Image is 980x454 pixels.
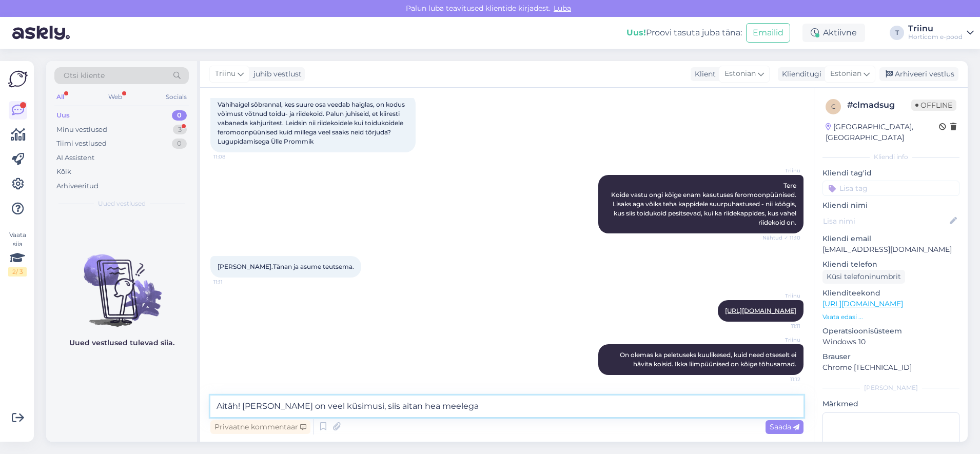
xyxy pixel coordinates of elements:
[69,338,174,348] p: Uued vestlused tulevad siia.
[802,24,865,42] div: Aktiivne
[822,259,959,270] p: Kliendi telefon
[56,110,70,121] div: Uus
[822,383,959,392] div: [PERSON_NAME]
[8,69,28,89] img: Askly Logo
[210,420,310,434] div: Privaatne kommentaar
[626,27,742,39] div: Proovi tasuta juba täna:
[823,215,948,227] input: Lisa nimi
[890,26,904,40] div: T
[822,168,959,179] p: Kliendi tag'id
[911,100,956,111] span: Offline
[8,230,27,277] div: Vaata siia
[822,233,959,244] p: Kliendi email
[56,125,107,135] div: Minu vestlused
[822,362,959,373] p: Chrome [TECHNICAL_ID]
[762,234,800,242] span: Nähtud ✓ 11:10
[46,236,197,328] img: No chats
[164,90,189,104] div: Socials
[879,67,958,81] div: Arhiveeri vestlus
[215,68,236,80] span: Triinu
[830,68,861,80] span: Estonian
[8,267,27,277] div: 2 / 3
[249,69,302,80] div: juhib vestlust
[822,312,959,322] p: Vaata edasi ...
[64,70,105,81] span: Otsi kliente
[620,351,798,368] span: On olemas ka peletuseks kuulikesed, kuid need otseselt ei hävita koisid. Ikka liimpüünised on kõi...
[691,69,716,80] div: Klient
[551,4,574,13] span: Luba
[725,307,796,314] a: [URL][DOMAIN_NAME]
[172,110,187,121] div: 0
[746,23,790,43] button: Emailid
[762,336,800,344] span: Triinu
[173,125,187,135] div: 3
[724,68,756,80] span: Estonian
[831,103,836,110] span: c
[626,28,646,37] b: Uus!
[847,99,911,111] div: # clmadsug
[213,153,252,161] span: 11:08
[822,299,903,308] a: [URL][DOMAIN_NAME]
[218,101,406,145] span: Vähihaigel sõbrannal, kes suure osa veedab haiglas, on kodus võimust võtnud toidu- ja riidekoid. ...
[762,376,800,383] span: 11:12
[218,263,354,270] span: [PERSON_NAME].Tänan ja asume teutsema.
[822,351,959,362] p: Brauser
[56,181,99,191] div: Arhiveeritud
[106,90,124,104] div: Web
[822,326,959,337] p: Operatsioonisüsteem
[908,25,963,33] div: Triinu
[822,244,959,255] p: [EMAIL_ADDRESS][DOMAIN_NAME]
[172,139,187,149] div: 0
[611,182,798,226] span: Tere Koide vastu ongi kõige enam kasutuses feromoonpüünised. Lisaks aga võiks teha kappidele suur...
[762,322,800,330] span: 11:11
[213,278,252,286] span: 11:11
[98,199,146,208] span: Uued vestlused
[56,139,107,149] div: Tiimi vestlused
[822,152,959,162] div: Kliendi info
[762,167,800,174] span: Triinu
[822,288,959,299] p: Klienditeekond
[210,396,803,417] textarea: Aitäh! [PERSON_NAME] on veel küsimusi, siis aitan hea meelega
[56,153,94,163] div: AI Assistent
[822,181,959,196] input: Lisa tag
[54,90,66,104] div: All
[778,69,821,80] div: Klienditugi
[822,270,905,284] div: Küsi telefoninumbrit
[770,422,799,431] span: Saada
[822,200,959,211] p: Kliendi nimi
[822,399,959,409] p: Märkmed
[908,25,974,41] a: TriinuHorticom e-pood
[826,122,939,143] div: [GEOGRAPHIC_DATA], [GEOGRAPHIC_DATA]
[822,337,959,347] p: Windows 10
[908,33,963,41] div: Horticom e-pood
[762,292,800,300] span: Triinu
[56,167,71,177] div: Kõik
